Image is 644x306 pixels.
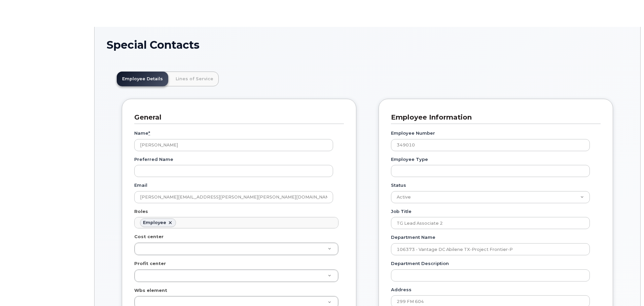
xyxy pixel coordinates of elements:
label: Address [391,287,412,293]
a: Employee Details [117,72,168,86]
h3: General [134,113,339,122]
label: Preferred Name [134,156,173,163]
label: Status [391,182,406,188]
h3: Employee Information [391,113,596,122]
label: Email [134,182,147,188]
h1: Special Contacts [107,39,628,51]
div: Employee [143,220,166,225]
label: Department Description [391,260,449,267]
label: Cost center [134,233,164,240]
label: Department Name [391,234,435,241]
a: Lines of Service [170,72,219,86]
abbr: required [148,130,150,136]
label: Profit center [134,260,166,267]
label: Job Title [391,208,412,215]
label: Employee Type [391,156,428,163]
label: Wbs element [134,287,167,294]
label: Name [134,130,150,136]
label: Roles [134,208,148,215]
label: Employee Number [391,130,435,136]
